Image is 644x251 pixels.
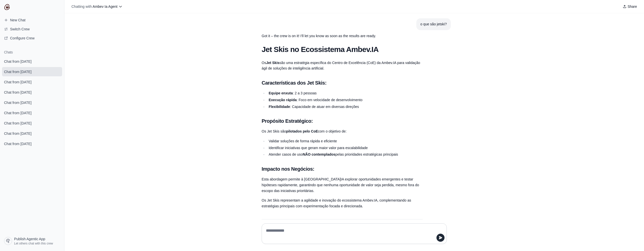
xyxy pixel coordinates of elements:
[4,59,31,64] span: Chat from [DATE]
[262,129,423,134] p: Os Jet Skis são com o objetivo de:
[2,235,62,247] a: Publish Agentic App Let others chat with this crew
[303,152,335,156] strong: NÃO contemplados
[258,42,427,238] section: Response
[262,176,423,194] p: Esta abordagem permite à [GEOGRAPHIC_DATA]IA explorar oportunidades emergentes e testar hipóteses...
[267,138,423,144] li: Validar soluções de forma rápida e eficiente
[267,97,423,103] li: : Foco em velocidade de desenvolvimento
[4,100,31,105] span: Chat from [DATE]
[262,117,423,124] h2: Propósito Estratégico:
[2,139,62,148] a: Chat from [DATE]
[621,3,639,10] button: Share
[4,80,31,85] span: Chat from [DATE]
[2,108,62,117] a: Chat from [DATE]
[2,118,62,128] a: Chat from [DATE]
[262,60,423,72] p: Os são uma estratégia específica do Centro de Excelência (CoE) da Ambev.IA para validação ágil de...
[2,129,62,138] a: Chat from [DATE]
[4,131,31,136] span: Chat from [DATE]
[4,121,31,126] span: Chat from [DATE]
[2,25,62,33] button: Switch Crew
[10,18,25,23] span: New Chat
[269,91,293,95] strong: Equipe enxuta
[2,34,62,42] a: Configure Crew
[267,145,423,151] li: Identificar iniciativas que geram maior valor para escalabilidade
[4,90,31,95] span: Chat from [DATE]
[14,236,45,241] span: Publish Agentic App
[4,141,31,146] span: Chat from [DATE]
[71,4,92,9] span: Chatting with
[269,98,297,102] strong: Execução rápida
[2,77,62,87] a: Chat from [DATE]
[4,69,31,74] span: Chat from [DATE]
[262,198,423,209] p: Os Jet Skis representam a agilidade e inovação do ecossistema Ambev.IA, complementando as estraté...
[258,30,427,42] section: Response
[416,18,451,30] section: User message
[2,57,62,66] a: Chat from [DATE]
[2,88,62,97] a: Chat from [DATE]
[262,45,423,54] h1: Jet Skis no Ecossistema Ambev.IA
[2,98,62,107] a: Chat from [DATE]
[14,241,53,245] span: Let others chat with this crew
[4,4,10,10] img: CrewAI Logo
[69,3,125,10] button: Chatting with Ambev Ia Agent
[420,21,447,27] div: o que são jetski?
[266,61,279,65] strong: Jet Skis
[269,105,290,109] strong: Flexibilidade
[628,4,637,9] span: Share
[262,79,423,86] h2: Características dos Jet Skis:
[267,90,423,96] li: : 2 a 3 pessoas
[262,33,423,39] p: Got it – the crew is on it! I'll let you know as soon as the results are ready.
[10,27,30,32] span: Switch Crew
[286,129,318,133] strong: pilotados pelo CoE
[2,16,62,24] a: New Chat
[93,5,117,9] span: Ambev Ia Agent
[2,67,62,76] a: Chat from [DATE]
[267,104,423,110] li: : Capacidade de atuar em diversas direções
[4,110,31,115] span: Chat from [DATE]
[267,152,423,157] li: Atender casos de uso pelas prioridades estratégicas principais
[262,165,423,172] h2: Impacto nos Negócios:
[10,36,34,41] span: Configure Crew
